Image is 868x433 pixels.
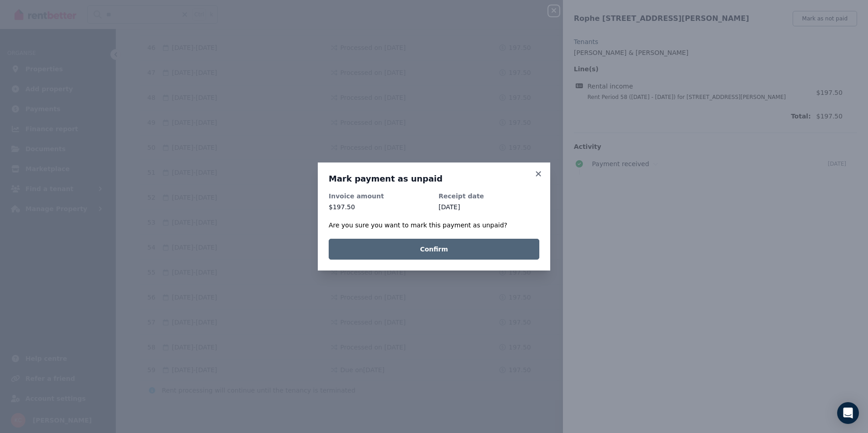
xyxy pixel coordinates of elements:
dt: Receipt date [439,192,539,201]
div: Open Intercom Messenger [837,402,859,424]
div: Are you sure you want to mark this payment as unpaid? [329,221,539,230]
button: Confirm [329,239,539,260]
dd: [DATE] [439,202,539,212]
dd: $197.50 [329,202,429,212]
dt: Invoice amount [329,192,429,201]
h3: Mark payment as unpaid [329,173,539,184]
